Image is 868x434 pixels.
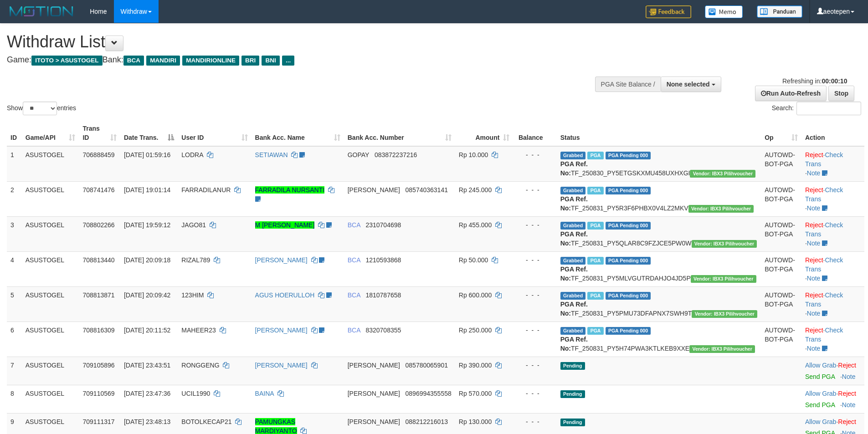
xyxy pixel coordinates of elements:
span: Rp 50.000 [459,256,488,264]
span: 708816309 [82,327,114,334]
td: AUTOWD-BOT-PGA [761,286,801,322]
td: · · [801,216,864,251]
a: Stop [828,86,854,101]
span: 709111317 [82,418,114,425]
a: Check Trans [805,221,843,238]
span: Pending [560,362,585,370]
span: Copy 1210593868 to clipboard [365,256,401,264]
b: PGA Ref. No: [560,266,588,282]
a: Send PGA [805,373,835,380]
span: · [805,362,838,369]
span: [DATE] 23:47:36 [124,390,170,397]
a: Reject [805,256,823,264]
td: ASUSTOGEL [22,216,79,251]
a: Reject [805,186,823,194]
th: Bank Acc. Name: activate to sort column ascending [252,120,344,146]
label: Show entries [7,102,76,115]
td: ASUSTOGEL [22,146,79,182]
td: 1 [7,146,22,182]
th: Trans ID: activate to sort column ascending [79,120,120,146]
a: Check Trans [805,151,843,168]
span: 708802266 [82,221,114,229]
td: TF_250831_PY5QLAR8C9FZJCE5PW0W [557,216,761,251]
span: 708741476 [82,186,114,194]
span: Marked by aeoros [587,152,603,159]
div: PGA Site Balance / [595,77,661,92]
span: Rp 455.000 [459,221,492,229]
span: Rp 570.000 [459,390,492,397]
div: - - - [517,389,553,398]
span: BCA [348,256,360,264]
h4: Game: Bank: [7,56,570,65]
div: - - - [517,291,553,300]
td: · [801,385,864,413]
a: M [PERSON_NAME] [255,221,315,229]
span: LODRA [181,151,203,158]
th: Status [557,120,761,146]
td: 5 [7,286,22,322]
span: GOPAY [348,151,369,158]
h1: Withdraw List [7,33,570,51]
td: TF_250831_PY5PMU73DFAPNX7SWH9T [557,286,761,322]
span: Copy 083872237216 to clipboard [375,151,417,158]
span: [DATE] 20:09:42 [124,291,170,299]
a: Run Auto-Refresh [755,86,827,101]
a: Allow Grab [805,418,836,425]
td: ASUSTOGEL [22,385,79,413]
span: [DATE] 23:48:13 [124,418,170,425]
td: TF_250831_PY5R3F6PHBX0V4LZ2MKV [557,181,761,216]
span: · [805,390,838,397]
span: UCIL1990 [181,390,210,397]
span: Marked by aeotriv [587,327,603,335]
span: Grabbed [560,327,586,335]
a: [PERSON_NAME] [255,362,308,369]
a: Reject [805,291,823,299]
span: Marked by aeomartha [587,187,603,194]
a: Check Trans [805,291,843,308]
span: 708813871 [82,291,114,299]
span: 708813440 [82,256,114,264]
div: - - - [517,185,553,194]
td: 8 [7,385,22,413]
span: · [805,418,838,425]
img: Button%20Memo.svg [705,5,743,18]
a: Reject [838,362,856,369]
label: Search: [772,102,861,115]
td: AUTOWD-BOT-PGA [761,181,801,216]
td: 6 [7,322,22,357]
div: - - - [517,361,553,370]
span: 706888459 [82,151,114,158]
td: · · [801,286,864,322]
a: Check Trans [805,327,843,343]
span: 123HIM [181,291,204,299]
td: 7 [7,357,22,385]
a: FARRADILA NURSANTI [255,186,324,194]
td: TF_250831_PY5H74PWA3KTLKEB9XXE [557,322,761,357]
span: Rp 130.000 [459,418,492,425]
a: SETIAWAN [255,151,288,158]
span: BOTOLKECAP21 [181,418,231,425]
b: PGA Ref. No: [560,230,588,247]
th: Op: activate to sort column ascending [761,120,801,146]
span: [DATE] 19:59:12 [124,221,170,229]
td: ASUSTOGEL [22,322,79,357]
span: Vendor URL: https://payment5.1velocity.biz [691,275,756,283]
span: PGA Pending [606,257,651,265]
td: · · [801,322,864,357]
a: Note [807,310,821,317]
td: TF_250831_PY5MLVGUTRDAHJO4JD5P [557,251,761,286]
span: Pending [560,390,585,398]
span: [PERSON_NAME] [348,418,400,425]
span: Grabbed [560,152,586,159]
span: Copy 0896994355558 to clipboard [406,390,452,397]
td: AUTOWD-BOT-PGA [761,322,801,357]
td: AUTOWD-BOT-PGA [761,251,801,286]
a: Reject [805,151,823,158]
a: Allow Grab [805,390,836,397]
span: ... [282,56,294,66]
a: Allow Grab [805,362,836,369]
span: 709110569 [82,390,114,397]
td: TF_250830_PY5ETGSKXMU458UXHXGI [557,146,761,182]
a: Reject [805,327,823,334]
a: Reject [838,390,856,397]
